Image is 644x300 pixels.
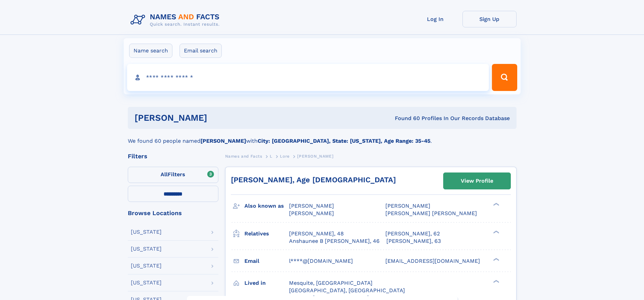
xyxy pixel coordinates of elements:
[289,210,334,216] span: [PERSON_NAME]
[128,167,218,183] label: Filters
[244,200,289,212] h3: Also known as
[289,203,334,209] span: [PERSON_NAME]
[231,176,396,184] a: [PERSON_NAME], Age [DEMOGRAPHIC_DATA]
[297,154,333,159] span: [PERSON_NAME]
[244,277,289,289] h3: Lived in
[462,11,517,27] a: Sign Up
[200,138,246,144] b: [PERSON_NAME]
[492,202,500,207] div: ❯
[408,11,462,27] a: Log In
[161,171,168,178] span: All
[128,210,218,216] div: Browse Locations
[131,246,162,252] div: [US_STATE]
[280,152,289,160] a: Lore
[492,257,500,261] div: ❯
[128,11,225,29] img: Logo Names and Facts
[131,229,162,235] div: [US_STATE]
[289,280,373,286] span: Mesquite, [GEOGRAPHIC_DATA]
[301,115,510,122] div: Found 60 Profiles In Our Records Database
[385,203,430,209] span: [PERSON_NAME]
[129,44,172,58] label: Name search
[492,230,500,234] div: ❯
[385,210,477,216] span: [PERSON_NAME] [PERSON_NAME]
[385,230,440,237] a: [PERSON_NAME], 62
[128,153,218,159] div: Filters
[386,237,441,245] a: [PERSON_NAME], 63
[270,152,272,160] a: L
[127,64,489,91] input: search input
[444,173,510,189] a: View Profile
[280,154,289,159] span: Lore
[258,138,430,144] b: City: [GEOGRAPHIC_DATA], State: [US_STATE], Age Range: 35-45
[270,154,272,159] span: L
[385,258,480,264] span: [EMAIL_ADDRESS][DOMAIN_NAME]
[289,287,405,294] span: [GEOGRAPHIC_DATA], [GEOGRAPHIC_DATA]
[225,152,262,160] a: Names and Facts
[131,280,162,285] div: [US_STATE]
[461,173,493,189] div: View Profile
[289,237,380,245] a: Anshaunee B [PERSON_NAME], 46
[244,255,289,267] h3: Email
[289,230,344,237] a: [PERSON_NAME], 48
[135,114,301,122] h1: [PERSON_NAME]
[128,129,517,145] div: We found 60 people named with .
[244,228,289,239] h3: Relatives
[492,279,500,283] div: ❯
[131,263,162,269] div: [US_STATE]
[180,44,222,58] label: Email search
[492,64,517,91] button: Search Button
